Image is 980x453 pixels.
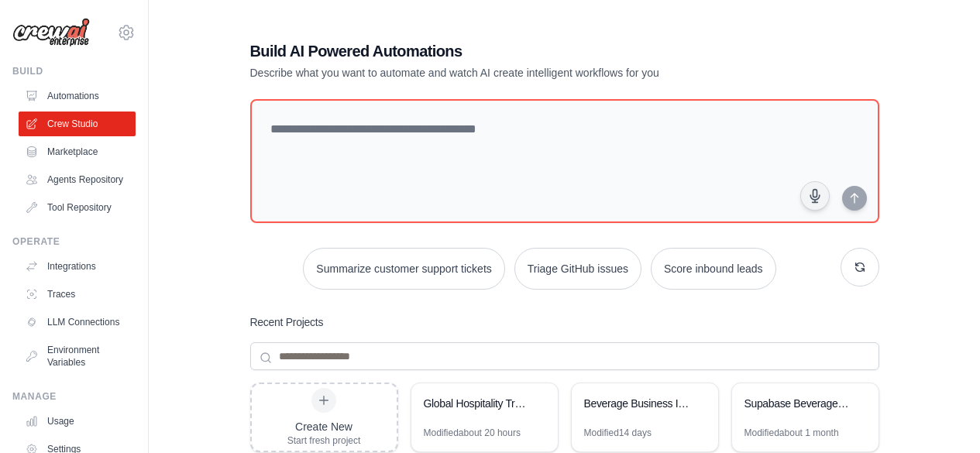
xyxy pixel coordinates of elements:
[424,396,530,411] div: Global Hospitality Training Assistant
[514,248,641,290] button: Triage GitHub issues
[19,310,136,335] a: LLM Connections
[287,434,361,447] div: Start fresh project
[19,167,136,192] a: Agents Repository
[250,40,771,62] h1: Build AI Powered Automations
[584,427,652,439] div: Modified 14 days
[424,427,521,439] div: Modified about 20 hours
[19,139,136,164] a: Marketplace
[12,65,136,77] div: Build
[12,390,136,403] div: Manage
[651,248,776,290] button: Score inbound leads
[250,65,771,81] p: Describe what you want to automate and watch AI create intelligent workflows for you
[250,314,324,330] h3: Recent Projects
[744,427,839,439] div: Modified about 1 month
[19,338,136,375] a: Environment Variables
[19,409,136,434] a: Usage
[12,235,136,248] div: Operate
[584,396,690,411] div: Beverage Business Intelligence Monitor
[19,84,136,108] a: Automations
[19,195,136,220] a: Tool Repository
[12,18,90,47] img: Logo
[19,254,136,279] a: Integrations
[287,419,361,434] div: Create New
[841,248,879,287] button: Get new suggestions
[19,282,136,307] a: Traces
[19,112,136,136] a: Crew Studio
[744,396,851,411] div: Supabase Beverage App Integration
[800,181,830,211] button: Click to speak your automation idea
[303,248,504,290] button: Summarize customer support tickets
